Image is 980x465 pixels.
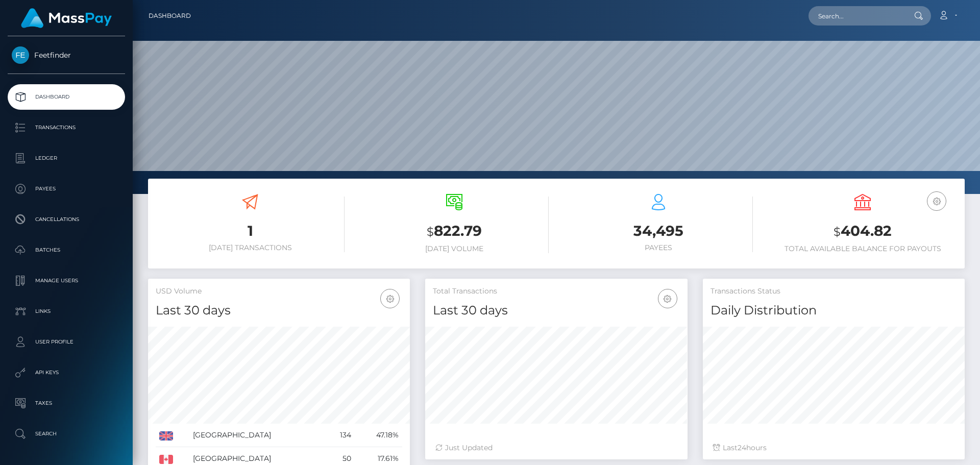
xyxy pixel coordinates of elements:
h5: Total Transactions [433,286,679,297]
td: [GEOGRAPHIC_DATA] [189,424,326,447]
h6: [DATE] Transactions [156,243,345,252]
small: $ [427,225,434,239]
p: Cancellations [12,212,121,227]
p: Batches [12,242,121,258]
a: Cancellations [8,207,125,232]
h4: Last 30 days [156,302,402,320]
h4: Last 30 days [433,302,679,320]
a: Ledger [8,145,125,171]
span: 24 [738,443,746,452]
p: Manage Users [12,273,121,288]
a: User Profile [8,329,125,355]
a: Dashboard [149,5,191,27]
p: Transactions [12,120,121,135]
input: Search... [808,6,904,26]
a: Links [8,299,125,324]
h3: 822.79 [360,221,549,242]
h6: Payees [564,243,753,252]
p: Search [12,426,121,442]
div: Just Updated [435,443,677,453]
h3: 1 [156,221,345,241]
a: Batches [8,237,125,263]
td: 134 [326,424,355,447]
p: API Keys [12,365,121,380]
p: Payees [12,181,121,197]
img: Feetfinder [12,46,29,64]
p: Ledger [12,151,121,166]
img: MassPay Logo [21,8,112,28]
a: Search [8,421,125,447]
a: Payees [8,176,125,202]
a: Transactions [8,115,125,140]
h5: Transactions Status [710,286,957,297]
p: Dashboard [12,89,121,105]
h4: Daily Distribution [710,302,957,320]
td: 47.18% [355,424,402,447]
h6: [DATE] Volume [360,244,549,253]
img: GB.png [159,431,173,440]
h6: Total Available Balance for Payouts [768,244,957,253]
img: CA.png [159,455,173,464]
p: Taxes [12,396,121,411]
span: Feetfinder [8,51,125,60]
p: User Profile [12,334,121,350]
h3: 404.82 [768,221,957,242]
a: Taxes [8,390,125,416]
a: Dashboard [8,84,125,110]
a: API Keys [8,360,125,385]
a: Manage Users [8,268,125,293]
p: Links [12,304,121,319]
div: Last hours [713,443,954,453]
h5: USD Volume [156,286,402,297]
small: $ [834,225,841,239]
h3: 34,495 [564,221,753,241]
